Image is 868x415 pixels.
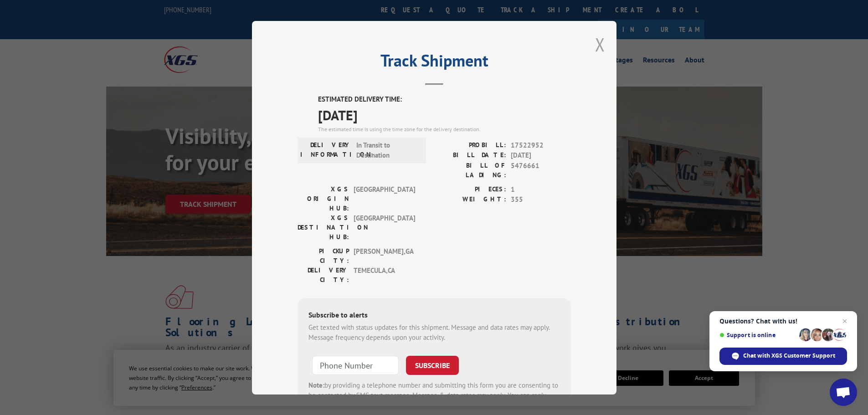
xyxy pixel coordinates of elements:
div: Chat with XGS Customer Support [719,348,847,365]
span: [GEOGRAPHIC_DATA] [354,213,415,241]
span: Support is online [719,332,796,338]
span: TEMECULA , CA [354,265,415,284]
label: XGS DESTINATION HUB: [298,213,349,241]
span: [PERSON_NAME] , GA [354,246,415,265]
span: 5476661 [511,160,571,179]
span: 355 [511,195,571,205]
label: XGS ORIGIN HUB: [298,184,349,213]
label: WEIGHT: [434,195,506,205]
span: [GEOGRAPHIC_DATA] [354,184,415,213]
button: Close modal [595,32,605,56]
div: Open chat [830,379,857,406]
input: Phone Number [312,355,399,374]
span: [DATE] [511,150,571,161]
span: In Transit to Destination [356,140,418,160]
label: PIECES: [434,184,506,195]
h2: Track Shipment [298,54,571,72]
label: DELIVERY INFORMATION: [300,140,352,160]
strong: Note: [308,380,324,389]
span: [DATE] [318,104,571,125]
label: PICKUP CITY: [298,246,349,265]
span: 1 [511,184,571,195]
label: DELIVERY CITY: [298,265,349,284]
div: Subscribe to alerts [308,309,560,322]
label: BILL OF LADING: [434,160,506,179]
span: 17522952 [511,140,571,150]
span: Chat with XGS Customer Support [743,352,835,360]
label: PROBILL: [434,140,506,150]
span: Close chat [839,316,850,327]
div: by providing a telephone number and submitting this form you are consenting to be contacted by SM... [308,380,560,411]
label: ESTIMATED DELIVERY TIME: [318,94,571,105]
label: BILL DATE: [434,150,506,161]
div: The estimated time is using the time zone for the delivery destination. [318,125,571,133]
div: Get texted with status updates for this shipment. Message and data rates may apply. Message frequ... [308,322,560,343]
button: SUBSCRIBE [406,355,459,374]
span: Questions? Chat with us! [719,318,847,325]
